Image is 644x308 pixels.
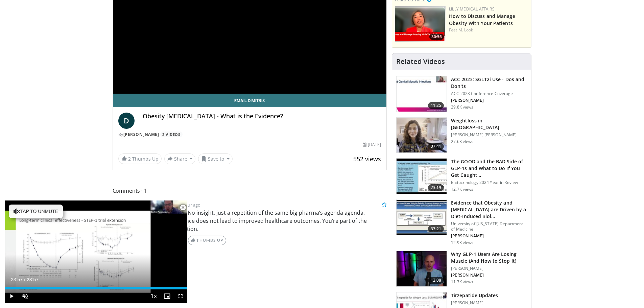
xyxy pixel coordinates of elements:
[176,202,200,208] small: an hour ago
[9,205,63,218] button: Tap to unmute
[27,277,39,282] span: 23:57
[160,132,183,137] a: 2 Videos
[451,91,527,96] p: ACC 2023 Conference Coverage
[451,76,527,90] h3: ACC 2023: SGLT2i Use - Dos and Don'ts
[353,155,381,163] span: 552 views
[24,277,25,282] span: /
[113,94,387,107] a: Email Dimitris
[451,104,473,110] p: 29.8K views
[174,289,187,303] button: Fullscreen
[451,187,473,192] p: 12.7K views
[451,117,527,131] h3: Weightloss in [GEOGRAPHIC_DATA]
[451,251,527,264] h3: Why GLP-1 Users Are Losing Muscle (And How to Stop It)
[451,98,527,103] p: [PERSON_NAME]
[451,233,527,239] p: [PERSON_NAME]
[18,289,32,303] button: Unmute
[451,279,473,285] p: 11.7K views
[123,132,159,137] a: [PERSON_NAME]
[428,277,444,284] span: 12:08
[449,27,528,33] div: Feat.
[396,251,527,287] a: 12:08 Why GLP-1 Users Are Losing Muscle (And How to Stop It) [PERSON_NAME] [PERSON_NAME] 11.7K views
[449,6,495,12] a: Lilly Medical Affairs
[143,113,381,120] h4: Obesity [MEDICAL_DATA] - What is the Evidence?
[128,156,131,162] span: 2
[5,287,187,289] div: Progress Bar
[397,159,447,194] img: 756cb5e3-da60-49d4-af2c-51c334342588.150x105_q85_crop-smart_upscale.jpg
[451,158,527,179] h3: The GOOD and the BAD Side of GLP-1s and What to Do If You Get Caught…
[451,273,527,278] p: [PERSON_NAME]
[118,153,162,164] a: 2 Thumbs Up
[451,300,498,306] p: [PERSON_NAME]
[451,292,498,299] h3: Tirzepatide Updates
[5,200,187,303] video-js: Video Player
[118,113,135,129] a: D
[188,236,226,245] a: Thumbs Up
[396,199,527,245] a: 37:21 Evidence that Obesity and [MEDICAL_DATA] are Driven by a Diet-Induced Biol… University of [...
[428,143,444,150] span: 07:41
[164,153,196,164] button: Share
[5,289,18,303] button: Play
[429,34,444,40] span: 30:56
[160,289,174,303] button: Enable picture-in-picture mode
[451,221,527,232] p: University of [US_STATE] Department of Medicine
[396,76,527,112] a: 11:25 ACC 2023: SGLT2i Use - Dos and Don'ts ACC 2023 Conference Coverage [PERSON_NAME] 29.8K views
[451,240,473,245] p: 12.9K views
[11,277,23,282] span: 23:57
[397,76,447,112] img: 9258cdf1-0fbf-450b-845f-99397d12d24a.150x105_q85_crop-smart_upscale.jpg
[396,158,527,194] a: 23:19 The GOOD and the BAD Side of GLP-1s and What to Do If You Get Caught… Endocrinology 2024 Ye...
[397,200,447,235] img: 53591b2a-b107-489b-8d45-db59bb710304.150x105_q85_crop-smart_upscale.jpg
[397,118,447,153] img: 9983fed1-7565-45be-8934-aef1103ce6e2.150x105_q85_crop-smart_upscale.jpg
[451,132,527,138] p: [PERSON_NAME] [PERSON_NAME]
[451,180,527,185] p: Endocrinology 2024 Year in Review
[428,226,444,232] span: 37:21
[198,153,233,164] button: Save to
[133,209,387,233] p: A total waste of time. No insight, just a repetition of the same big pharma’s agenda agenda. Indo...
[451,199,527,220] h3: Evidence that Obesity and [MEDICAL_DATA] are Driven by a Diet-Induced Biol…
[363,142,381,148] div: [DATE]
[449,13,515,26] a: How to Discuss and Manage Obesity With Your Patients
[428,102,444,109] span: 11:25
[396,57,445,66] h4: Related Videos
[395,6,446,42] img: c98a6a29-1ea0-4bd5-8cf5-4d1e188984a7.png.150x105_q85_crop-smart_upscale.png
[147,289,160,303] button: Playback Rate
[176,200,190,215] button: Close
[397,251,447,286] img: d02f8afc-0a34-41d5-a7a4-015398970a1a.150x105_q85_crop-smart_upscale.jpg
[396,117,527,153] a: 07:41 Weightloss in [GEOGRAPHIC_DATA] [PERSON_NAME] [PERSON_NAME] 27.6K views
[113,186,387,195] span: Comments 1
[118,132,381,138] div: By
[451,139,473,144] p: 27.6K views
[428,184,444,191] span: 23:19
[451,266,527,271] p: [PERSON_NAME]
[395,6,446,42] a: 30:56
[458,27,473,33] a: M. Look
